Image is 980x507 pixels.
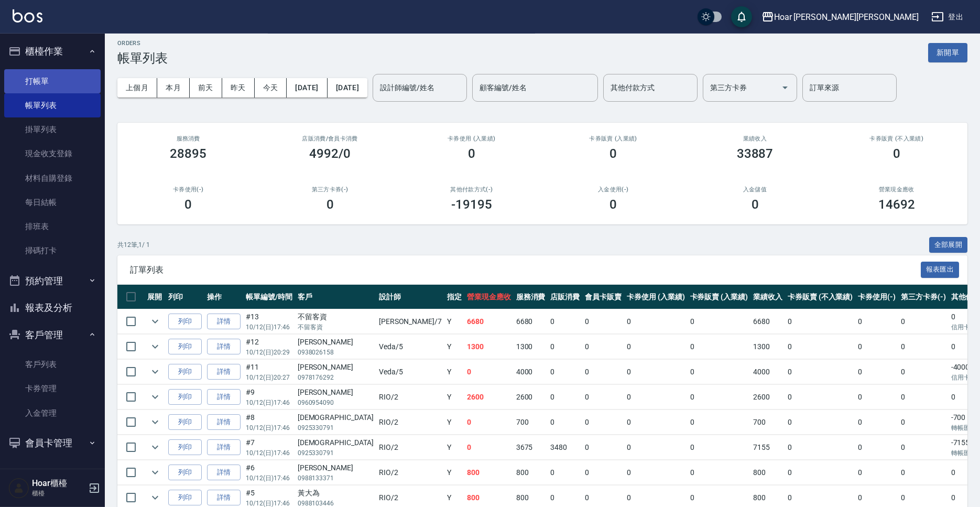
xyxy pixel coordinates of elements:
td: Y [444,309,464,334]
td: 0 [855,360,898,384]
h2: 卡券販賣 (不入業績) [839,135,955,142]
p: 0988133371 [298,473,374,483]
th: 列印 [166,285,204,309]
td: 0 [688,360,751,384]
button: expand row [147,439,163,455]
td: 0 [688,309,751,334]
button: 列印 [168,339,202,355]
div: 不留客資 [298,311,374,322]
td: #7 [243,435,295,460]
a: 詳情 [207,364,241,380]
p: 10/12 (日) 20:27 [246,373,292,382]
button: 上個月 [117,78,157,98]
td: 0 [855,410,898,435]
td: #12 [243,335,295,359]
td: 700 [750,410,785,435]
h2: 入金使用(-) [555,186,671,193]
p: 10/12 (日) 17:46 [246,423,292,433]
td: Y [444,335,464,359]
td: 0 [582,360,624,384]
button: 登出 [927,7,967,27]
td: 0 [548,335,582,359]
button: expand row [147,414,163,430]
p: 10/12 (日) 17:46 [246,473,292,483]
button: Open [777,79,793,96]
td: 2600 [464,385,514,409]
a: 每日結帳 [4,190,101,214]
td: 0 [688,460,751,485]
th: 店販消費 [548,285,582,309]
td: 0 [548,410,582,435]
h3: 28895 [170,146,206,161]
div: [PERSON_NAME] [298,337,374,348]
button: expand row [147,364,163,380]
td: 1300 [464,335,514,359]
h2: 第三方卡券(-) [271,186,388,193]
button: save [731,6,752,27]
td: 0 [582,410,624,435]
button: 全部展開 [929,237,968,253]
h2: ORDERS [117,40,168,47]
td: RIO /2 [376,460,444,485]
div: [DEMOGRAPHIC_DATA] [298,412,374,423]
td: 0 [898,410,949,435]
button: 列印 [168,490,202,506]
td: 0 [548,385,582,409]
h3: 0 [893,146,900,161]
td: 0 [624,335,688,359]
th: 營業現金應收 [464,285,514,309]
button: 前天 [190,78,222,98]
button: [DATE] [287,78,327,98]
button: Hoar [PERSON_NAME][PERSON_NAME] [757,6,923,28]
div: 黃大為 [298,488,374,499]
td: 0 [624,460,688,485]
button: 會員卡管理 [4,429,101,457]
a: 打帳單 [4,69,101,93]
td: 0 [855,435,898,460]
td: 0 [785,410,855,435]
p: 不留客資 [298,322,374,332]
h3: 0 [326,197,334,212]
button: expand row [147,490,163,505]
th: 卡券使用(-) [855,285,898,309]
th: 帳單編號/時間 [243,285,295,309]
td: 0 [898,385,949,409]
p: 櫃檯 [32,489,85,498]
td: RIO /2 [376,435,444,460]
h3: 0 [609,197,617,212]
a: 現金收支登錄 [4,142,101,166]
td: 1300 [514,335,548,359]
td: 0 [624,435,688,460]
td: Y [444,410,464,435]
td: 0 [464,410,514,435]
td: Y [444,385,464,409]
td: 0 [898,460,949,485]
td: 0 [855,309,898,334]
td: 6680 [750,309,785,334]
td: 4000 [514,360,548,384]
td: 0 [785,335,855,359]
td: 0 [855,335,898,359]
p: 0960954090 [298,398,374,407]
div: [DEMOGRAPHIC_DATA] [298,437,374,448]
th: 操作 [204,285,243,309]
td: 0 [785,360,855,384]
td: 4000 [750,360,785,384]
h2: 卡券使用 (入業績) [413,135,530,142]
h2: 營業現金應收 [839,186,955,193]
td: 0 [855,460,898,485]
h3: 33887 [737,146,774,161]
td: 0 [898,435,949,460]
button: 列印 [168,314,202,330]
a: 帳單列表 [4,93,101,117]
button: 今天 [255,78,287,98]
h3: -19195 [451,197,492,212]
th: 客戶 [295,285,376,309]
h2: 業績收入 [696,135,813,142]
button: 列印 [168,389,202,405]
h2: 卡券販賣 (入業績) [555,135,671,142]
a: 入金管理 [4,401,101,425]
td: 3480 [548,435,582,460]
button: 本月 [157,78,190,98]
td: #13 [243,309,295,334]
